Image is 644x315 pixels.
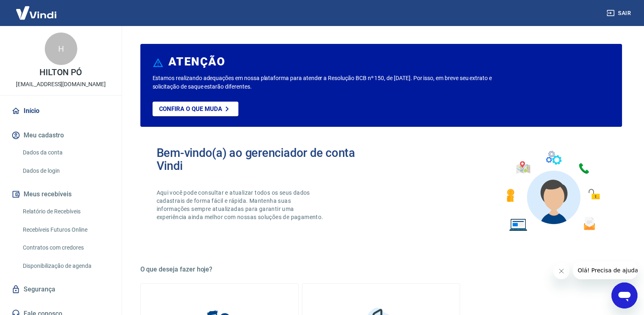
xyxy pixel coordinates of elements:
p: Estamos realizando adequações em nossa plataforma para atender a Resolução BCB nº 150, de [DATE].... [153,74,518,91]
img: Imagem de um avatar masculino com diversos icones exemplificando as funcionalidades do gerenciado... [499,146,606,236]
p: Aqui você pode consultar e atualizar todos os seus dados cadastrais de forma fácil e rápida. Mant... [157,189,325,221]
p: Confira o que muda [159,105,222,113]
h6: ATENÇÃO [168,58,225,66]
h5: O que deseja fazer hoje? [140,265,622,274]
a: Início [10,102,112,120]
a: Confira o que muda [153,102,238,116]
a: Dados de login [20,163,112,179]
button: Meu cadastro [10,126,112,144]
a: Contratos com credores [20,239,112,256]
span: Olá! Precisa de ajuda? [5,6,68,12]
a: Disponibilização de agenda [20,258,112,274]
a: Dados da conta [20,144,112,161]
a: Recebíveis Futuros Online [20,222,112,238]
iframe: Fechar mensagem [553,263,570,279]
a: Relatório de Recebíveis [20,203,112,220]
img: Vindi [10,0,63,25]
p: [EMAIL_ADDRESS][DOMAIN_NAME] [16,80,106,89]
p: HILTON PÓ [39,68,83,77]
div: H [45,33,77,65]
iframe: Botão para abrir a janela de mensagens [611,282,637,308]
button: Sair [605,6,634,21]
button: Meus recebíveis [10,185,112,203]
a: Segurança [10,280,112,298]
iframe: Mensagem da empresa [573,261,637,279]
h2: Bem-vindo(a) ao gerenciador de conta Vindi [157,146,381,172]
